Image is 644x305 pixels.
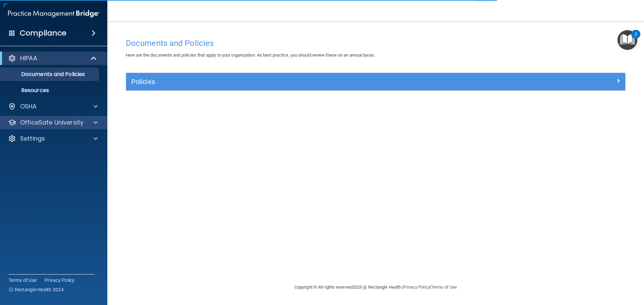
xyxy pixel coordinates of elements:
a: Terms of Use [431,285,457,290]
p: OSHA [20,102,37,110]
button: Open Resource Center, 2 new notifications [618,30,637,50]
a: Settings [8,135,98,143]
a: OfficeSafe University [8,119,98,127]
div: Copyright © All rights reserved 2025 @ Rectangle Health | | [253,277,498,298]
a: Terms of Use [9,277,37,284]
a: Policies [131,76,620,87]
div: 2 [635,34,637,43]
p: HIPAA [20,54,37,62]
p: Documents and Policies [4,71,96,78]
span: Ⓒ Rectangle Health 2024 [9,286,64,293]
h4: Compliance [20,28,66,38]
a: OSHA [8,102,98,110]
a: Privacy Policy [403,285,430,290]
h4: Documents and Policies [126,39,626,48]
h5: Policies [131,78,495,85]
p: OfficeSafe University [20,119,84,127]
a: Privacy Policy [45,277,75,284]
p: Resources [4,87,96,94]
span: Here are the documents and policies that apply to your organization. As best practice, you should... [126,53,375,58]
img: PMB logo [8,7,99,20]
p: Settings [20,135,45,143]
a: HIPAA [8,54,97,62]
